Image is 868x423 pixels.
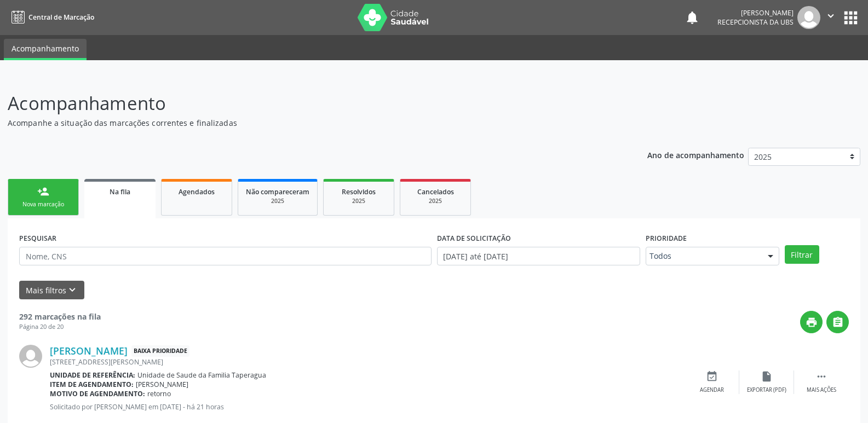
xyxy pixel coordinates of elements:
div: Página 20 de 20 [19,322,101,332]
a: Central de Marcação [8,8,94,26]
input: Selecione um intervalo [437,247,640,265]
img: img [797,6,820,29]
div: [PERSON_NAME] [717,8,794,18]
button: apps [841,8,860,27]
button:  [820,6,841,29]
span: Na fila [110,187,130,196]
div: person_add [37,186,49,198]
span: Baixa Prioridade [131,345,189,357]
input: Nome, CNS [19,247,432,265]
span: Central de Marcação [28,13,94,22]
i:  [832,316,844,328]
span: Cancelados [417,187,454,196]
span: Resolvidos [342,187,376,196]
div: 2025 [246,197,309,205]
div: 2025 [331,197,386,205]
a: Acompanhamento [4,39,87,60]
span: Agendados [179,187,215,196]
i: keyboard_arrow_down [66,284,78,296]
i: event_available [706,370,718,383]
div: 2025 [408,197,463,205]
div: Mais ações [807,386,836,394]
p: Acompanhamento [8,90,605,117]
strong: 292 marcações na fila [19,311,101,322]
button: Filtrar [785,245,819,264]
label: PESQUISAR [19,230,56,247]
i: print [806,316,818,328]
img: img [19,345,42,368]
button: Mais filtroskeyboard_arrow_down [19,281,84,300]
span: retorno [147,389,171,398]
button: print [800,311,823,333]
div: Nova marcação [16,200,71,208]
div: Exportar (PDF) [747,386,786,394]
label: Prioridade [646,230,687,247]
span: Unidade de Saude da Familia Taperagua [137,370,266,380]
label: DATA DE SOLICITAÇÃO [437,230,511,247]
button: notifications [685,10,700,25]
div: [STREET_ADDRESS][PERSON_NAME] [50,357,685,367]
b: Unidade de referência: [50,370,135,380]
button:  [826,311,849,333]
b: Item de agendamento: [50,380,134,389]
div: Agendar [700,386,724,394]
p: Acompanhe a situação das marcações correntes e finalizadas [8,117,605,129]
i:  [815,370,827,383]
b: Motivo de agendamento: [50,389,145,398]
p: Ano de acompanhamento [647,148,744,161]
span: [PERSON_NAME] [136,380,188,389]
i: insert_drive_file [761,370,773,383]
a: [PERSON_NAME] [50,345,128,357]
span: Recepcionista da UBS [717,18,794,27]
i:  [825,10,837,22]
span: Não compareceram [246,187,309,196]
span: Todos [649,251,757,262]
p: Solicitado por [PERSON_NAME] em [DATE] - há 21 horas [50,402,685,412]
